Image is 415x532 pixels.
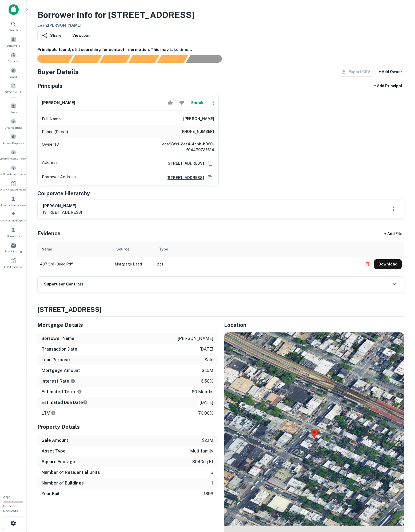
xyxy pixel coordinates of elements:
div: AI fulfillment process complete. [186,55,228,63]
div: Borrower Info Requests [2,209,25,224]
div: Source [116,246,129,252]
a: Review Unmatched Transactions [2,163,25,177]
h6: Loan : [PERSON_NAME] [37,22,195,29]
h6: Estimated Due Date [42,399,88,406]
td: 497 3rd - deed.pdf [37,257,112,272]
h6: [PERSON_NAME] [43,203,82,209]
span: Users [10,110,17,114]
button: Accept [166,97,175,108]
p: Full Name [42,116,61,122]
h6: Sale Amount [42,437,68,444]
p: [DATE] [199,399,213,406]
svg: LTVs displayed on the website are for informational purposes only and may be reported incorrectly... [51,411,56,415]
span: Organizations [5,125,22,130]
button: Reject [177,97,186,108]
h6: Interest Rate [42,378,75,384]
a: Email Testing [2,240,25,255]
div: Type [159,246,168,252]
button: + Add Owner [377,67,404,77]
a: ViewLoan [68,31,95,40]
button: Copy Address [206,174,214,182]
span: Access Requests [3,141,24,145]
iframe: Chat Widget [388,489,415,515]
button: Delete file [362,260,372,268]
div: Principals found, AI now looking for contact information... [128,55,159,63]
button: Download [374,259,402,269]
a: Email Analytics [2,256,25,270]
h6: Number of Residential Units [42,469,100,476]
a: Search [2,19,25,33]
h6: Number of Buildings [42,480,84,486]
a: Users [2,101,25,115]
p: $1.5m [202,367,213,374]
span: Search [9,28,18,32]
h5: Evidence [37,229,61,237]
h6: Transaction Date [42,346,77,352]
h6: Estimated Term [42,389,82,395]
span: Borrower Requests [3,504,18,513]
button: Share [37,31,66,40]
td: Mortgage Deed [112,257,155,272]
img: capitalize-icon.png [9,4,19,15]
h5: Location [224,321,404,329]
div: scrollable content [37,242,404,276]
h6: [PHONE_NUMBER] [181,129,214,135]
span: Contacts [8,59,19,63]
h6: eca98fe1-2ee4-4cbb-b060-f9447972ff24 [150,141,214,153]
svg: The interest rates displayed on the website are for informational purposes only and may be report... [70,379,75,383]
h5: Property Details [37,423,218,431]
a: Borrowers [2,225,25,239]
h6: [STREET_ADDRESS] [162,160,204,166]
div: Sending borrower request to AI... [31,55,71,63]
th: Source [112,242,155,257]
a: [STREET_ADDRESS] [162,175,204,181]
h6: LTV [42,410,56,416]
button: + Add Principal [372,81,404,91]
div: Your request is received and processing... [71,55,102,63]
a: Organizations [2,116,25,131]
p: sale [204,357,213,363]
span: Borrowers [7,234,20,238]
h6: Superuser Controls [44,281,83,287]
p: [DATE] [199,346,213,352]
td: pdf [155,257,360,272]
span: Borrowers [7,43,20,48]
a: Borrowers [2,34,25,49]
button: Copy Address [206,159,214,167]
div: Principals found, still searching for contact information. This may take time... [157,55,188,63]
h5: Corporate Hierarchy [37,189,90,197]
p: [PERSON_NAME] [178,335,213,342]
th: Name [37,242,112,257]
p: 1899 [204,491,213,497]
a: Lender Admin View [2,194,25,208]
svg: Estimate is based on a standard schedule for this type of loan. [83,400,88,405]
span: Email Testing [5,249,22,253]
p: 3040 sq ft [192,459,213,465]
a: Saved [2,65,25,80]
h3: Borrower Info for [STREET_ADDRESS] [37,9,195,21]
a: Access Requests [2,132,25,146]
h4: [STREET_ADDRESS] [37,305,404,314]
p: Borrower Address [42,174,76,182]
h5: Mortgage Details [37,321,218,329]
th: Type [155,242,360,257]
p: 60 months [192,389,213,395]
a: Create Notable Person [2,147,25,162]
h6: [PERSON_NAME] [183,116,214,122]
h6: Principals found, still searching for contact information. This may take time... [37,47,404,53]
p: $2.1m [202,437,213,444]
a: Review LTV Flagged Transactions [2,178,25,193]
p: 1 [212,480,213,486]
div: Contacts [2,50,25,64]
a: SREO Search [2,81,25,95]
